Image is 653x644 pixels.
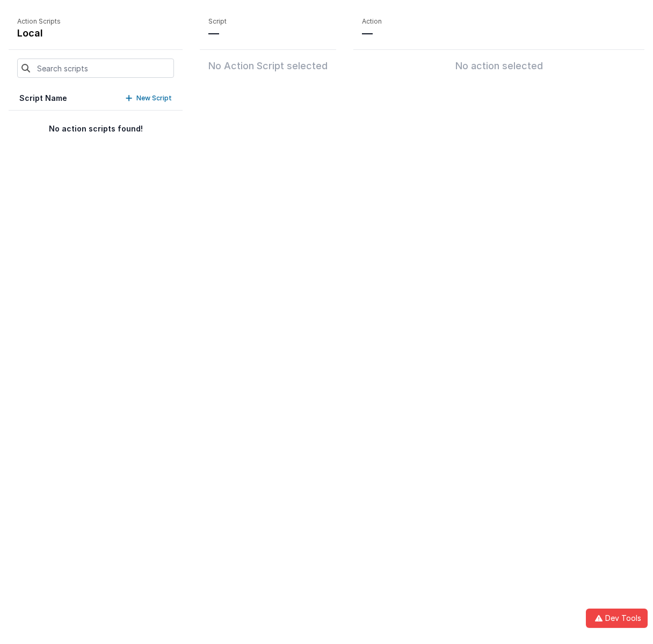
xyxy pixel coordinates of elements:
div: No action selected [362,58,636,74]
p: Action Scripts [17,17,61,26]
button: New Script [126,93,172,104]
p: Script [208,17,328,26]
button: Dev Tools [586,609,648,628]
h5: Script Name [19,93,67,104]
input: Search scripts [17,58,174,78]
p: — [362,26,636,41]
p: New Script [136,93,172,104]
p: — [208,26,328,41]
h4: local [17,26,61,41]
div: No Action Script selected [208,58,328,74]
p: Action [362,17,636,26]
p: No action scripts found! [9,123,183,134]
